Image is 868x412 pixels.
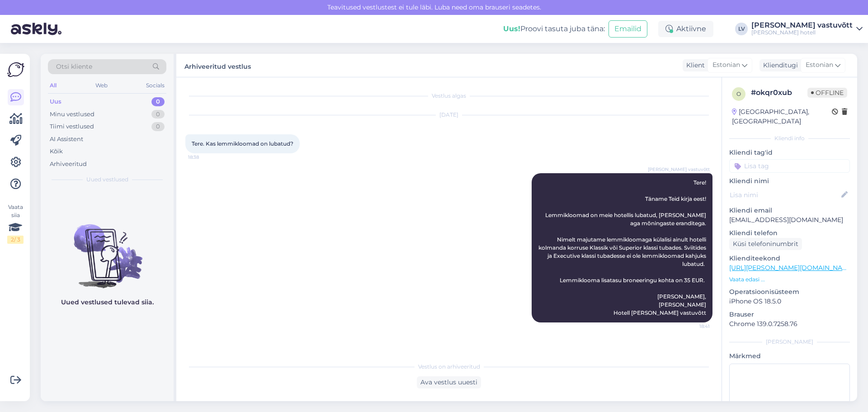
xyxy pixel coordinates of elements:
div: Klienditugi [759,61,798,70]
p: Kliendi tag'id [729,148,850,157]
input: Lisa nimi [730,190,840,200]
div: [DATE] [185,111,712,119]
div: # okqr0xub [751,87,807,98]
div: LV [735,23,748,35]
span: Tere. Kas lemmikloomad on lubatud? [192,140,293,147]
p: Brauser [729,310,850,319]
p: Operatsioonisüsteem [729,287,850,297]
div: [PERSON_NAME] [729,338,850,346]
span: 18:41 [676,323,710,330]
p: Märkmed [729,351,850,361]
span: o [736,90,741,97]
div: Aktiivne [658,21,713,37]
p: [EMAIL_ADDRESS][DOMAIN_NAME] [729,215,850,225]
div: Küsi telefoninumbrit [729,238,802,250]
span: Estonian [712,60,740,70]
p: Vaata edasi ... [729,275,850,284]
label: Arhiveeritud vestlus [184,59,251,71]
span: [PERSON_NAME] vastuvõtt [648,166,710,173]
span: Vestlus on arhiveeritud [418,363,480,371]
p: Kliendi telefon [729,228,850,238]
div: Kliendi info [729,134,850,142]
div: 0 [151,110,165,119]
div: Ava vestlus uuesti [417,376,481,388]
div: Proovi tasuta juba täna: [503,24,605,34]
div: Uus [50,97,61,106]
div: Arhiveeritud [50,160,87,169]
input: Lisa tag [729,159,850,173]
span: Tere! Täname Teid kirja eest! Lemmikloomad on meie hotellis lubatud, [PERSON_NAME] aga mõningaste... [538,179,708,316]
p: Kliendi nimi [729,176,850,186]
span: 18:38 [188,154,222,161]
p: Chrome 139.0.7258.76 [729,319,850,329]
img: No chats [41,208,174,289]
div: Klient [683,61,705,70]
span: Uued vestlused [86,175,128,184]
div: 0 [151,97,165,106]
div: 0 [151,122,165,131]
div: [PERSON_NAME] vastuvõtt [751,22,853,29]
a: [PERSON_NAME] vastuvõtt[PERSON_NAME] hotell [751,22,863,36]
span: Offline [807,88,847,98]
div: Tiimi vestlused [50,122,94,131]
div: Socials [144,80,166,91]
p: Uued vestlused tulevad siia. [61,298,154,307]
div: [GEOGRAPHIC_DATA], [GEOGRAPHIC_DATA] [732,107,832,126]
div: 2 / 3 [7,236,24,244]
div: Vestlus algas [185,92,712,100]
span: Estonian [806,60,833,70]
b: Uus! [503,24,520,33]
div: Kõik [50,147,63,156]
p: Kliendi email [729,206,850,215]
p: Klienditeekond [729,254,850,263]
div: Minu vestlused [50,110,94,119]
div: Vaata siia [7,203,24,244]
button: Emailid [609,20,647,38]
div: AI Assistent [50,135,83,144]
a: [URL][PERSON_NAME][DOMAIN_NAME] [729,264,854,272]
span: Otsi kliente [56,62,92,71]
div: [PERSON_NAME] hotell [751,29,853,36]
div: All [48,80,58,91]
img: Askly Logo [7,61,24,78]
p: iPhone OS 18.5.0 [729,297,850,306]
div: Web [94,80,109,91]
